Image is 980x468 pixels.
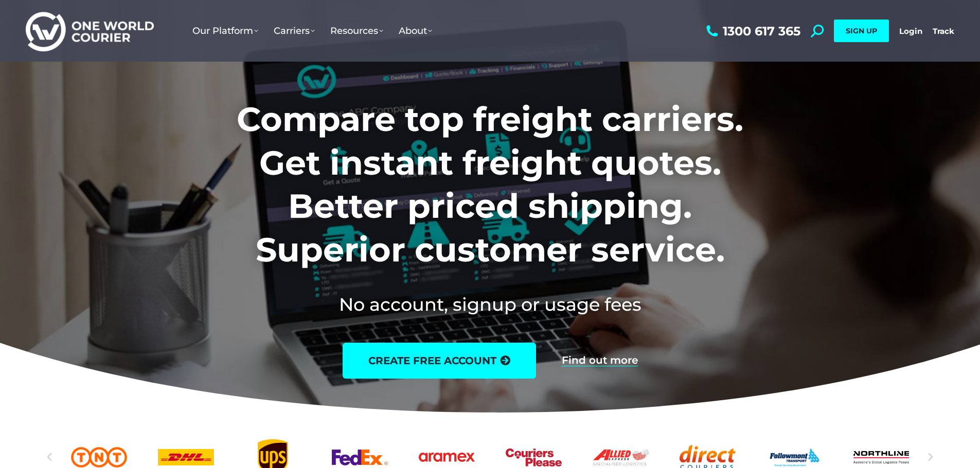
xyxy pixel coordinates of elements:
img: One World Courier [26,10,154,52]
span: Our Platform [192,25,258,36]
a: About [391,15,440,47]
h1: Compare top freight carriers. Get instant freight quotes. Better priced shipping. Superior custom... [169,98,811,271]
a: SIGN UP [834,20,889,42]
span: About [399,25,432,36]
span: Carriers [274,25,315,36]
a: 1300 617 365 [704,25,800,38]
a: Track [933,26,954,36]
a: create free account [343,343,536,379]
a: Carriers [266,15,323,47]
a: Our Platform [185,15,266,47]
span: Resources [330,25,383,36]
h2: No account, signup or usage fees [169,292,811,317]
a: Resources [323,15,391,47]
a: Login [899,26,922,36]
a: Find out more [562,355,638,366]
span: SIGN UP [846,26,877,35]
